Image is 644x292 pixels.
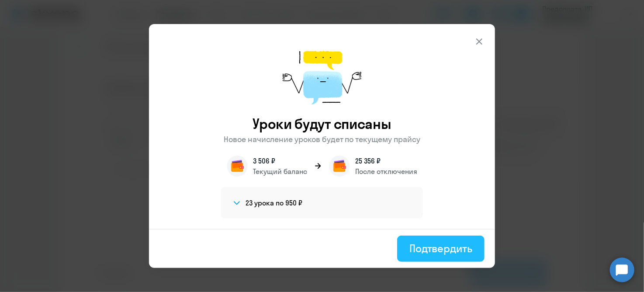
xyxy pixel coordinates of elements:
[409,241,472,255] div: Подтвердить
[246,198,302,208] h4: 23 урока по 950 ₽
[355,156,417,166] p: 25 356 ₽
[227,156,248,177] img: wallet.png
[283,42,361,115] img: message-sent.png
[253,166,307,177] p: Текущий баланс
[253,115,391,132] h3: Уроки будут списаны
[253,156,307,166] p: 3 506 ₽
[329,156,350,177] img: wallet.png
[397,236,485,262] button: Подтвердить
[224,134,420,145] p: Новое начисление уроков будет по текущему прайсу
[355,166,417,177] p: После отключения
